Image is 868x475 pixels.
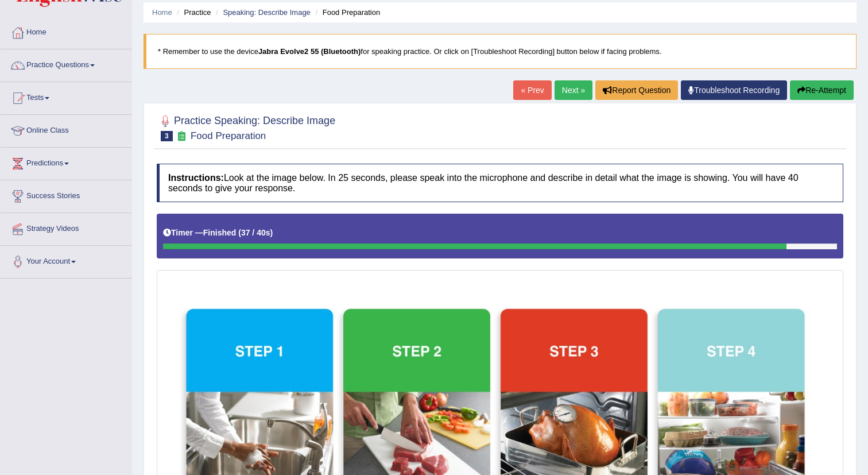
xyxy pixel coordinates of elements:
[595,80,678,100] button: Report Question
[163,229,273,237] h5: Timer —
[152,8,172,17] a: Home
[238,228,241,237] b: (
[790,80,854,100] button: Re-Attempt
[157,113,335,141] h2: Practice Speaking: Describe Image
[1,115,131,144] a: Online Class
[241,228,270,237] b: 37 / 40s
[1,82,131,111] a: Tests
[144,34,857,69] blockquote: * Remember to use the device for speaking practice. Or click on [Troubleshoot Recording] button b...
[223,8,310,17] a: Speaking: Describe Image
[1,17,131,45] a: Home
[270,228,273,237] b: )
[168,173,224,183] b: Instructions:
[681,80,787,100] a: Troubleshoot Recording
[1,49,131,78] a: Practice Questions
[203,228,237,237] b: Finished
[555,80,592,100] a: Next »
[513,80,551,100] a: « Prev
[312,7,380,18] li: Food Preparation
[161,131,173,141] span: 3
[174,7,211,18] li: Practice
[176,131,188,142] small: Exam occurring question
[191,130,266,141] small: Food Preparation
[157,164,843,202] h4: Look at the image below. In 25 seconds, please speak into the microphone and describe in detail w...
[1,180,131,209] a: Success Stories
[1,148,131,176] a: Predictions
[1,246,131,275] a: Your Account
[258,47,361,56] b: Jabra Evolve2 55 (Bluetooth)
[1,213,131,242] a: Strategy Videos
